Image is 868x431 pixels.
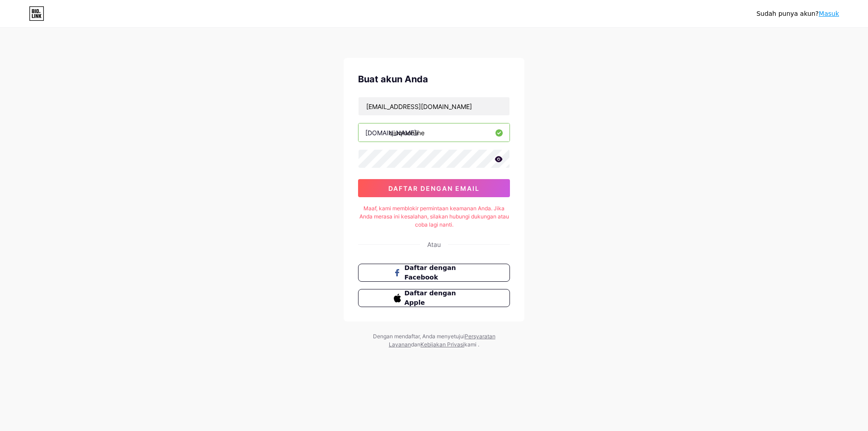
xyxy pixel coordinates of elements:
[420,341,464,348] a: Kebijakan Privasi
[756,10,819,17] font: Sudah punya akun?
[358,74,428,85] font: Buat akun Anda
[411,341,420,348] font: dan
[365,129,419,137] font: [DOMAIN_NAME]/
[464,341,479,348] font: kami .
[359,97,509,115] input: E-mail
[373,333,465,340] font: Dengan mendaftar, Anda menyetujui
[405,264,456,281] font: Daftar dengan Facebook
[358,179,510,197] button: daftar dengan email
[358,289,510,307] button: Daftar dengan Apple
[405,289,456,306] font: Daftar dengan Apple
[359,205,509,228] font: Maaf, kami memblokir permintaan keamanan Anda. Jika Anda merasa ini kesalahan, silakan hubungi du...
[359,123,509,142] input: nama belakang
[427,241,441,248] font: Atau
[388,185,480,192] font: daftar dengan email
[819,10,839,17] a: Masuk
[358,264,510,282] button: Daftar dengan Facebook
